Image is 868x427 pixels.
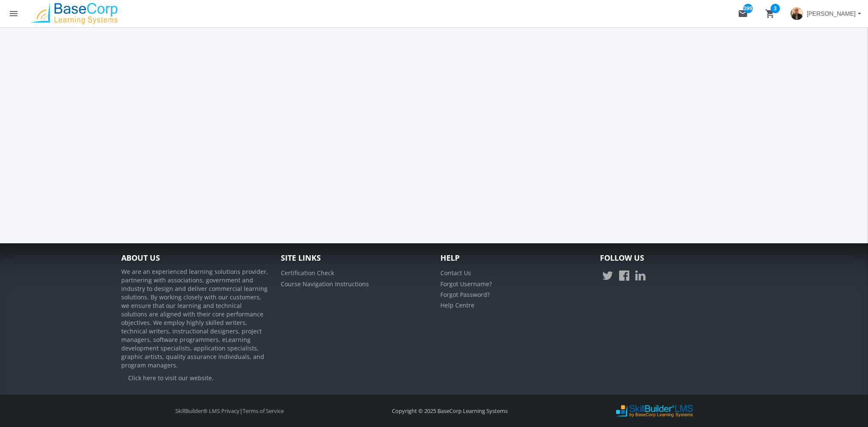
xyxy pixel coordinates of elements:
[281,254,428,262] h4: Site Links
[128,374,214,382] a: Click here to visit our website.
[342,407,557,415] div: Copyright © 2025 BaseCorp Learning Systems
[440,269,471,277] a: Contact Us
[9,9,19,19] mat-icon: menu
[121,254,268,262] h4: About Us
[27,3,121,24] img: logo.png
[440,290,490,299] a: Forgot Password?
[243,407,284,415] a: Terms of Service
[600,254,747,262] h4: Follow Us
[765,9,775,19] mat-icon: shopping_cart
[281,280,369,288] a: Course Navigation Instructions
[616,404,693,418] img: SkillBuilder LMS Logo
[126,407,334,415] div: |
[281,269,334,277] a: Certification Check
[440,301,474,309] a: Help Centre
[440,280,492,288] a: Forgot Username?
[175,407,240,415] a: SkillBuilder® LMS Privacy
[121,268,268,370] p: We are an experienced learning solutions provider, partnering with associations, government and i...
[807,6,856,21] span: [PERSON_NAME]
[738,9,748,19] mat-icon: mail
[440,254,587,262] h4: Help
